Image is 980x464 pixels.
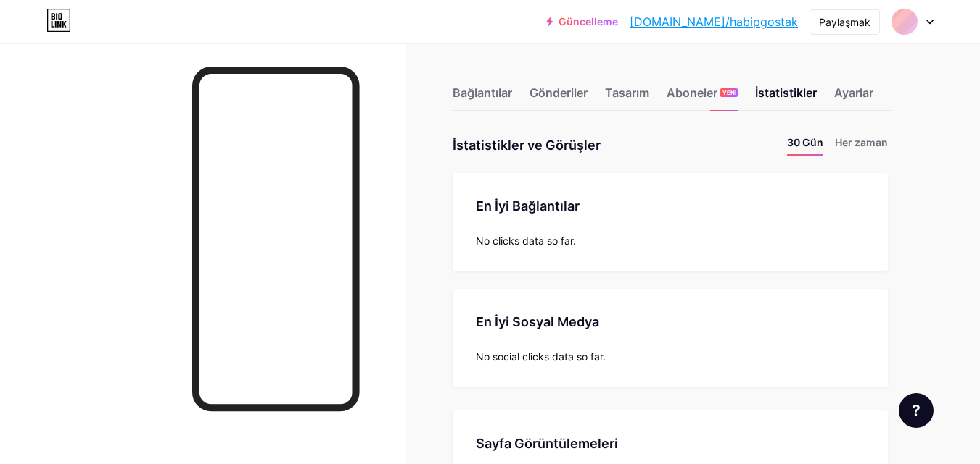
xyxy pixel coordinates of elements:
div: No social clicks data so far. [476,349,865,364]
font: Sayfa Görüntülemeleri [476,436,618,451]
font: İstatistikler [755,85,817,100]
font: En İyi Bağlantılar [476,198,580,214]
font: Bağlantılar [453,85,512,100]
font: Tasarım [605,85,649,100]
font: Her zaman [835,136,888,148]
font: En İyi Sosyal Medya [476,314,599,329]
a: [DOMAIN_NAME]/habipgostak [630,13,798,30]
font: Güncelleme [559,15,618,28]
font: YENİ [722,89,736,96]
font: 30 Gün [787,136,823,148]
font: Paylaşmak [819,16,870,28]
font: Aboneler [667,85,717,100]
font: Gönderiler [530,85,588,100]
font: İstatistikler ve Görüşler [453,138,601,153]
font: Ayarlar [834,85,873,100]
font: [DOMAIN_NAME]/habipgostak [630,14,798,29]
div: No clicks data so far. [476,233,865,248]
